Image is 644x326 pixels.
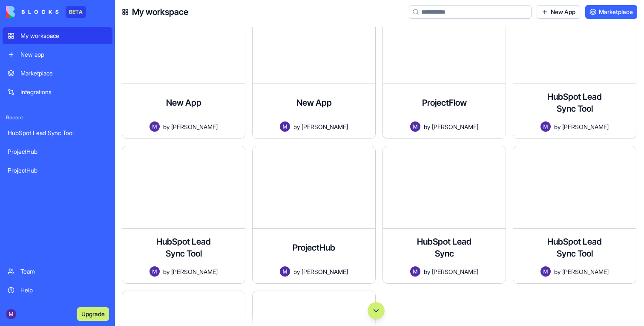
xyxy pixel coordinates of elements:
[585,5,637,19] a: Marketplace
[540,236,609,260] h4: HubSpot Lead Sync Tool
[122,146,245,284] a: HubSpot Lead Sync ToolAvatarby[PERSON_NAME]
[163,122,170,131] span: by
[77,309,109,318] a: Upgrade
[280,121,290,132] img: Avatar
[6,6,86,18] a: BETA
[20,286,107,294] div: Help
[3,27,112,44] a: My workspace
[382,1,506,139] a: ProjectFlowAvatarby[PERSON_NAME]
[163,267,170,276] span: by
[513,1,636,139] a: HubSpot Lead Sync ToolAvatarby[PERSON_NAME]
[368,302,385,319] button: Scroll to bottom
[3,84,112,101] a: Integrations
[20,32,107,40] div: My workspace
[410,266,420,277] img: Avatar
[424,122,430,131] span: by
[3,162,112,179] a: ProjectHub
[149,266,160,277] img: Avatar
[171,122,218,131] span: [PERSON_NAME]
[3,114,112,121] span: Recent
[20,69,107,78] div: Marketplace
[77,307,109,321] button: Upgrade
[3,143,112,160] a: ProjectHub
[132,6,188,18] h4: My workspace
[410,121,420,132] img: Avatar
[8,129,107,137] div: HubSpot Lead Sync Tool
[280,266,290,277] img: Avatar
[66,6,86,18] div: BETA
[252,1,376,139] a: New AppAvatarby[PERSON_NAME]
[422,97,467,109] h4: ProjectFlow
[252,146,376,284] a: ProjectHubAvatarby[PERSON_NAME]
[3,263,112,280] a: Team
[166,97,201,109] h4: New App
[302,267,348,276] span: [PERSON_NAME]
[20,88,107,96] div: Integrations
[432,122,478,131] span: [PERSON_NAME]
[424,267,430,276] span: by
[513,146,636,284] a: HubSpot Lead Sync ToolAvatarby[PERSON_NAME]
[382,146,506,284] a: HubSpot Lead SyncAvatarby[PERSON_NAME]
[302,122,348,131] span: [PERSON_NAME]
[3,282,112,299] a: Help
[562,267,609,276] span: [PERSON_NAME]
[3,124,112,141] a: HubSpot Lead Sync Tool
[293,267,300,276] span: by
[3,65,112,82] a: Marketplace
[8,166,107,175] div: ProjectHub
[540,91,609,115] h4: HubSpot Lead Sync Tool
[3,46,112,63] a: New app
[20,267,107,276] div: Team
[562,122,609,131] span: [PERSON_NAME]
[122,1,245,139] a: New AppAvatarby[PERSON_NAME]
[293,122,300,131] span: by
[432,267,478,276] span: [PERSON_NAME]
[410,236,478,260] h4: HubSpot Lead Sync
[6,309,16,319] img: ACg8ocJtOslkEheqcbxbRNY-DBVyiSoWR6j0po04Vm4_vNZB470J1w=s96-c
[6,6,59,18] img: logo
[293,242,335,254] h4: ProjectHub
[540,266,551,277] img: Avatar
[296,97,332,109] h4: New App
[20,50,107,59] div: New app
[8,147,107,156] div: ProjectHub
[149,121,160,132] img: Avatar
[554,122,561,131] span: by
[537,5,580,19] a: New App
[540,121,551,132] img: Avatar
[554,267,561,276] span: by
[149,236,218,260] h4: HubSpot Lead Sync Tool
[171,267,218,276] span: [PERSON_NAME]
